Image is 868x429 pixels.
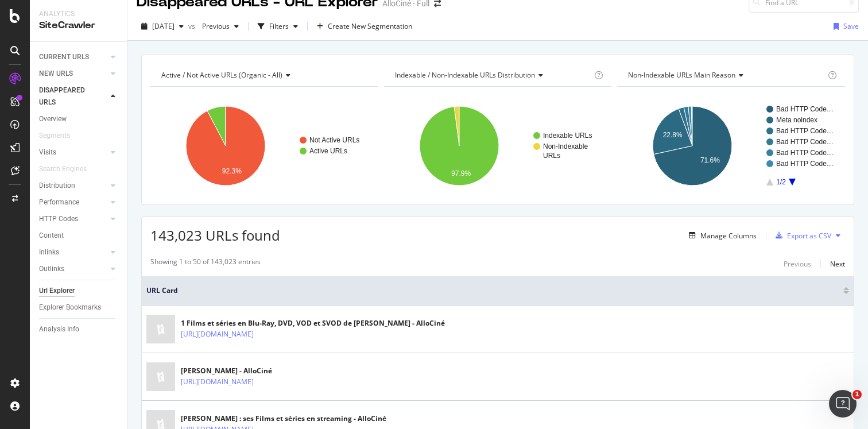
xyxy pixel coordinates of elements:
[39,263,107,275] a: Outlinks
[617,96,845,196] svg: A chart.
[39,285,119,297] a: Url Explorer
[146,285,840,296] span: URL Card
[771,226,831,245] button: Export as CSV
[39,263,64,275] div: Outlinks
[39,51,89,63] div: CURRENT URLS
[328,21,412,31] span: Create New Segmentation
[150,257,261,270] div: Showing 1 to 50 of 143,023 entries
[39,163,98,175] a: Search Engines
[150,226,280,245] span: 143,023 URLs found
[39,68,107,80] a: NEW URLS
[188,21,197,31] span: vs
[384,96,612,196] svg: A chart.
[39,113,67,125] div: Overview
[543,142,588,150] text: Non-Indexable
[222,167,242,175] text: 92.3%
[39,213,78,225] div: HTTP Codes
[309,136,359,144] text: Not Active URLs
[39,213,107,225] a: HTTP Codes
[39,302,101,314] div: Explorer Bookmarks
[628,70,735,80] span: Non-Indexable URLs Main Reason
[309,147,347,155] text: Active URLs
[700,231,757,241] div: Manage Columns
[39,146,107,159] a: Visits
[197,21,230,31] span: Previous
[852,390,862,399] span: 1
[663,131,683,139] text: 22.8%
[159,66,368,84] h4: Active / Not Active URLs
[843,21,859,31] div: Save
[451,169,471,177] text: 97.9%
[39,285,75,297] div: Url Explorer
[197,17,243,36] button: Previous
[181,328,254,340] a: [URL][DOMAIN_NAME]
[181,366,304,376] div: [PERSON_NAME] - AlloCiné
[393,66,592,84] h4: Indexable / Non-Indexable URLs Distribution
[146,358,175,396] img: main image
[39,130,70,142] div: Segments
[312,17,417,36] button: Create New Segmentation
[150,96,378,196] svg: A chart.
[829,17,859,36] button: Save
[152,21,175,31] span: 2025 Aug. 19th
[39,113,119,125] a: Overview
[784,257,811,270] button: Previous
[543,152,560,160] text: URLs
[39,230,119,242] a: Content
[776,149,834,157] text: Bad HTTP Code…
[39,84,97,109] div: DISAPPEARED URLS
[39,51,107,63] a: CURRENT URLS
[776,178,786,186] text: 1/2
[269,21,289,31] div: Filters
[39,180,107,192] a: Distribution
[684,229,757,242] button: Manage Columns
[181,413,386,424] div: [PERSON_NAME] : ses Films et séries en streaming - AlloCiné
[829,390,857,418] iframe: Intercom live chat
[776,160,834,168] text: Bad HTTP Code…
[39,323,119,335] a: Analysis Info
[39,246,107,258] a: Inlinks
[39,302,119,314] a: Explorer Bookmarks
[39,68,73,80] div: NEW URLS
[700,156,720,164] text: 71.6%
[39,230,64,242] div: Content
[784,259,811,269] div: Previous
[776,138,834,146] text: Bad HTTP Code…
[39,9,118,19] div: Analytics
[39,180,75,192] div: Distribution
[146,310,175,349] img: main image
[395,70,535,80] span: Indexable / Non-Indexable URLs distribution
[776,127,834,135] text: Bad HTTP Code…
[830,257,845,270] button: Next
[39,19,118,32] div: SiteCrawler
[543,132,592,140] text: Indexable URLs
[830,259,845,269] div: Next
[39,130,82,142] a: Segments
[137,17,188,36] button: [DATE]
[181,318,445,328] div: 1 Films et séries en Blu-Ray, DVD, VOD et SVOD de [PERSON_NAME] - AlloCiné
[39,163,87,175] div: Search Engines
[39,196,107,208] a: Performance
[776,105,834,113] text: Bad HTTP Code…
[39,246,59,258] div: Inlinks
[787,231,831,241] div: Export as CSV
[253,17,303,36] button: Filters
[161,70,282,80] span: Active / Not Active URLs (organic - all)
[626,66,826,84] h4: Non-Indexable URLs Main Reason
[39,84,107,109] a: DISAPPEARED URLS
[39,146,56,159] div: Visits
[776,116,817,124] text: Meta noindex
[39,196,79,208] div: Performance
[39,323,79,335] div: Analysis Info
[181,376,254,388] a: [URL][DOMAIN_NAME]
